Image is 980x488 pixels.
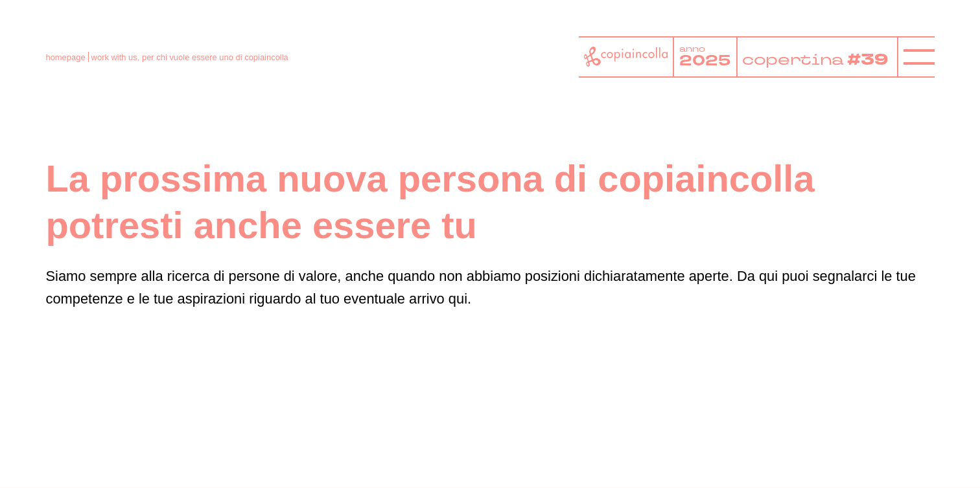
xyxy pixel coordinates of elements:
tspan: anno [679,44,705,55]
p: Siamo sempre alla ricerca di persone di valore, anche quando non abbiamo posizioni dichiaratament... [45,265,934,310]
h1: La prossima nuova persona di copiaincolla potresti anche essere tu [45,155,934,249]
tspan: copertina [742,49,846,69]
a: homepage [45,52,85,62]
span: work with us, per chi vuole essere uno di copiaincolla [91,52,288,62]
tspan: 2025 [679,51,730,71]
tspan: #39 [849,49,891,71]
